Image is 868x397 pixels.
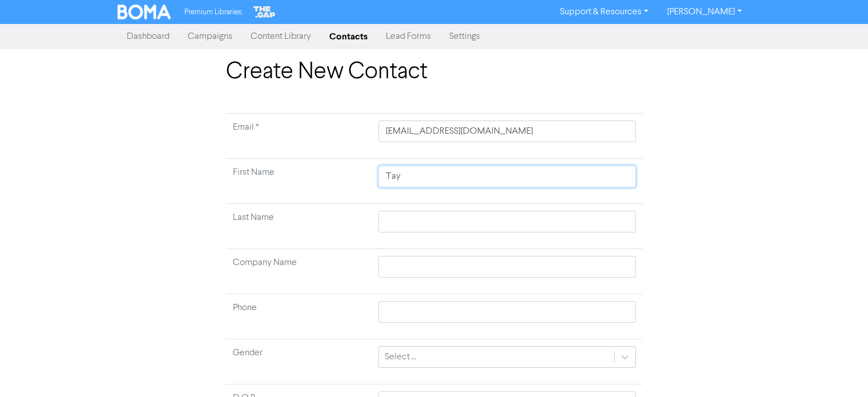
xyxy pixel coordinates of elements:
a: [PERSON_NAME] [657,3,750,21]
td: Required [226,114,372,159]
iframe: Chat Widget [811,342,868,397]
a: Support & Resources [551,3,657,21]
a: Lead Forms [377,25,440,48]
a: Content Library [241,25,320,48]
td: Phone [226,294,372,339]
h1: Create New Contact [226,58,643,86]
td: First Name [226,159,372,204]
td: Last Name [226,204,372,249]
td: Company Name [226,249,372,294]
td: Gender [226,339,372,384]
div: Select ... [385,350,417,364]
a: Campaigns [179,25,241,48]
a: Dashboard [118,25,179,48]
span: Premium Libraries: [184,9,243,16]
img: The Gap [252,5,277,19]
a: Contacts [320,25,377,48]
img: BOMA Logo [118,5,171,19]
a: Settings [440,25,489,48]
